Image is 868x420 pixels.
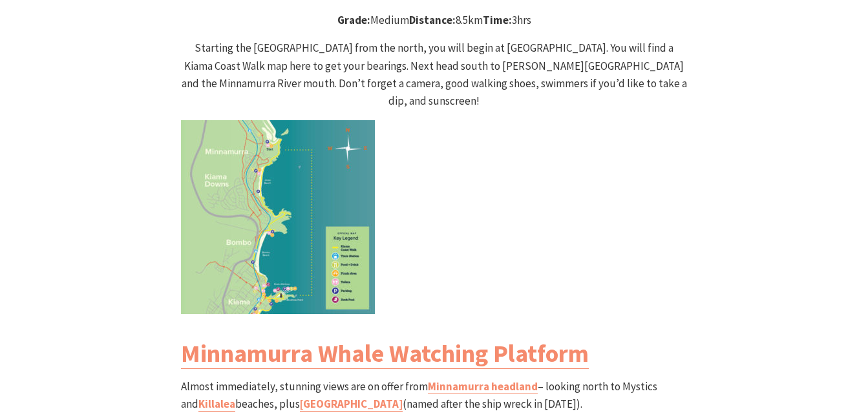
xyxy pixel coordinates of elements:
[483,13,512,27] strong: Time:
[181,338,589,369] a: Minnamurra Whale Watching Platform
[181,378,688,413] p: Almost immediately, stunning views are on offer from – looking north to Mystics and beaches, plus...
[300,397,403,412] a: [GEOGRAPHIC_DATA]
[181,12,688,29] p: Medium 8.5km 3hrs
[181,39,688,110] p: Starting the [GEOGRAPHIC_DATA] from the north, you will begin at [GEOGRAPHIC_DATA]. You will find...
[337,13,370,27] strong: Grade:
[409,13,456,27] strong: Distance:
[181,120,375,314] img: Kiama Coast Walk North Section
[198,397,235,412] a: Killalea
[428,379,538,394] a: Minnamurra headland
